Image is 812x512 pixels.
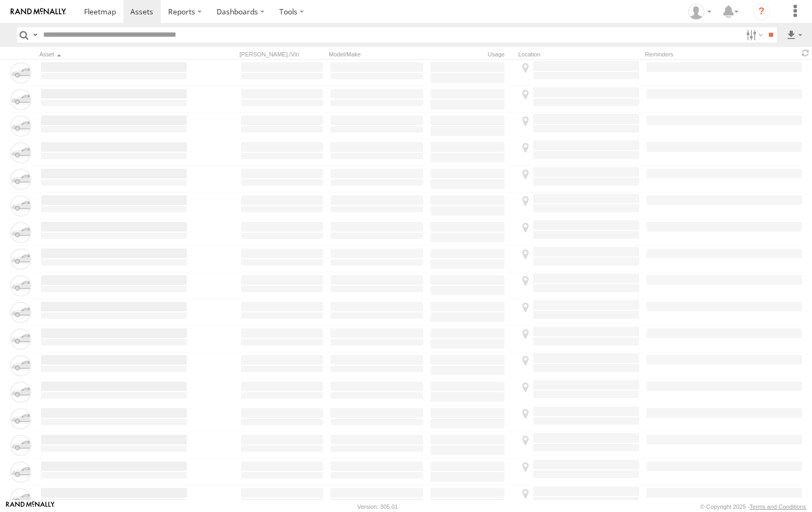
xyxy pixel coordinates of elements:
div: Click to Sort [39,51,188,58]
div: Location [518,51,641,58]
div: Model/Make [329,51,425,58]
div: Carlos Vazquez [684,4,715,20]
a: Visit our Website [6,501,55,512]
label: Export results as... [785,27,803,43]
div: Usage [429,51,514,58]
a: Terms and Conditions [750,503,806,510]
img: rand-logo.svg [11,8,66,15]
div: [PERSON_NAME]./Vin [239,51,325,58]
div: © Copyright 2025 - [700,503,806,510]
i: ? [753,3,770,20]
label: Search Query [31,27,39,43]
span: Refresh [799,48,812,58]
div: Version: 305.01 [358,503,398,510]
div: Reminders [645,51,726,58]
label: Search Filter Options [742,27,765,43]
